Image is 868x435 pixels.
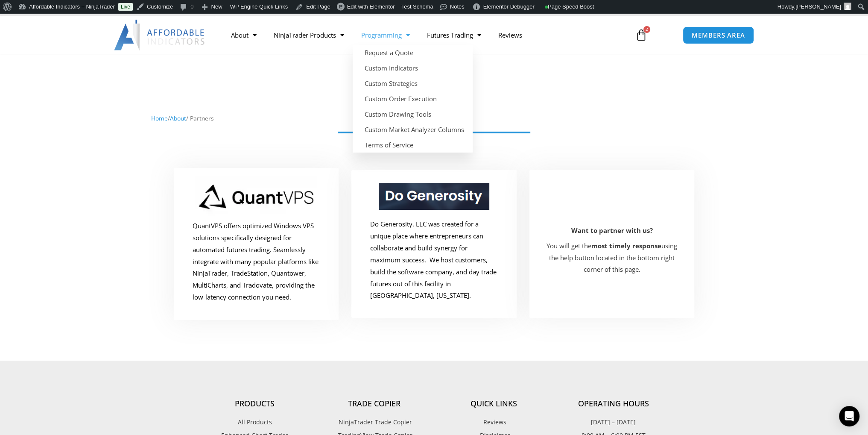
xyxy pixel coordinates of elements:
[347,3,395,10] span: Edit with Elementor
[353,137,473,153] a: Terms of Service
[353,45,473,60] a: Request a Quote
[118,3,133,11] a: Live
[544,240,681,276] p: You will get the using the help button located in the bottom right corner of this page.
[370,218,498,302] p: Do Generosity, LLC was created for a unique place where entrepreneurs can collaborate and build s...
[434,399,554,409] h4: Quick Links
[238,417,272,428] span: All Products
[315,399,434,409] h4: Trade Copier
[222,25,265,45] a: About
[683,26,754,44] a: MEMBERS AREA
[353,60,473,76] a: Custom Indicators
[481,417,506,428] span: Reviews
[222,25,625,45] nav: Menu
[315,417,434,428] a: NinjaTrader Trade Copier
[195,399,315,409] h4: Products
[623,23,660,47] a: 2
[193,220,320,303] p: QuantVPS offers optimized Windows VPS solutions specifically designed for automated futures tradi...
[353,25,418,45] a: Programming
[591,241,661,250] strong: most timely response
[418,25,490,45] a: Futures Trading
[170,114,186,122] a: About
[434,417,554,428] a: Reviews
[195,176,317,220] img: QuantVPS-Logo | Affordable Indicators – NinjaTrader
[114,20,206,50] img: LogoAI | Affordable Indicators – NinjaTrader
[353,45,473,153] ul: Programming
[151,113,717,124] nav: Breadcrumb
[336,417,412,428] span: NinjaTrader Trade Copier
[379,183,489,210] img: Picture1 | Affordable Indicators – NinjaTrader
[195,417,315,428] a: All Products
[554,399,673,409] h4: Operating Hours
[353,91,473,106] a: Custom Order Execution
[353,106,473,122] a: Custom Drawing Tools
[554,417,673,428] p: [DATE] – [DATE]
[353,122,473,137] a: Custom Market Analyzer Columns
[151,84,717,108] h1: Partners
[265,25,353,45] a: NinjaTrader Products
[151,114,168,122] a: Home
[795,3,841,10] span: [PERSON_NAME]
[490,25,531,45] a: Reviews
[692,32,745,38] span: MEMBERS AREA
[643,26,650,33] span: 2
[353,76,473,91] a: Custom Strategies
[839,406,859,426] div: Open Intercom Messenger
[571,226,653,235] b: Want to partner with us?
